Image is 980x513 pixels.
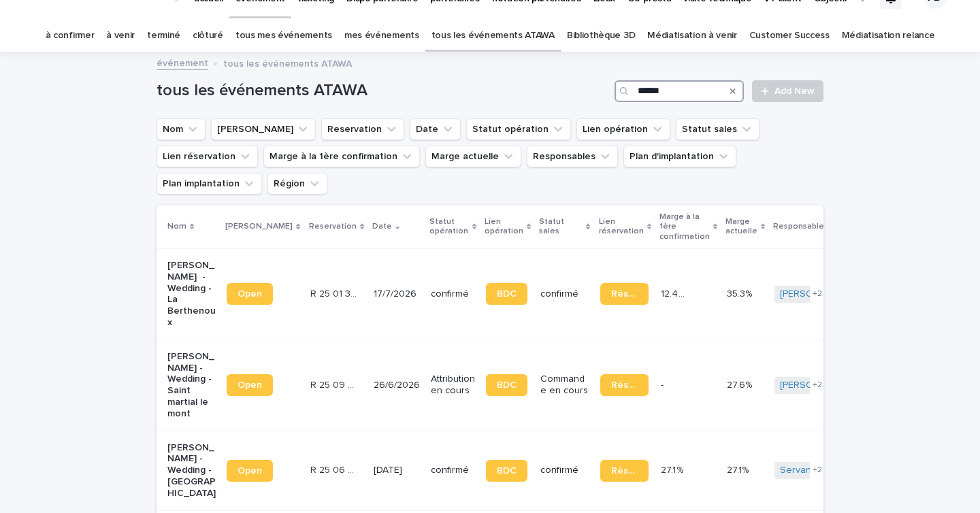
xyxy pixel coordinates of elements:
[540,465,589,476] p: confirmé
[727,286,755,300] p: 35.3%
[813,290,822,298] span: + 2
[527,146,618,167] button: Responsables
[540,288,589,300] p: confirmé
[410,118,461,140] button: Date
[106,20,135,52] a: à venir
[727,377,755,391] p: 27.6%
[486,460,527,482] a: BDC
[227,374,273,396] a: Open
[623,146,736,167] button: Plan d'implantation
[431,288,475,300] p: confirmé
[576,118,670,140] button: Lien opération
[167,442,216,499] p: [PERSON_NAME] - Wedding - [GEOGRAPHIC_DATA]
[611,380,638,390] span: Réservation
[466,118,571,140] button: Statut opération
[157,173,262,195] button: Plan implantation
[267,173,327,195] button: Région
[157,118,206,140] button: Nom
[344,20,419,52] a: mes événements
[485,214,523,239] p: Lien opération
[661,377,666,391] p: -
[539,214,583,239] p: Statut sales
[599,214,644,239] p: Lien réservation
[425,146,521,167] button: Marge actuelle
[813,381,822,389] span: + 2
[157,54,208,70] a: événement
[374,288,420,300] p: 17/7/2026
[780,465,883,476] a: Servane de Longvilliers
[238,466,262,476] span: Open
[211,118,316,140] button: Lien Stacker
[310,286,361,300] p: R 25 01 306
[600,283,649,305] a: Réservation
[600,374,649,396] a: Réservation
[431,20,555,52] a: tous les événements ATAWA
[659,210,710,244] p: Marge à la 1ère confirmation
[431,465,475,476] p: confirmé
[310,462,361,476] p: R 25 06 4311
[661,462,686,476] p: 27.1 %
[235,20,332,52] a: tous mes événements
[374,465,420,476] p: [DATE]
[661,286,688,300] p: 12.4 %
[497,289,517,299] span: BDC
[615,80,744,102] input: Search
[676,118,759,140] button: Statut sales
[486,374,527,396] a: BDC
[167,219,186,234] p: Nom
[497,380,517,390] span: BDC
[773,219,828,234] p: Responsables
[225,219,293,234] p: [PERSON_NAME]
[727,462,751,476] p: 27.1%
[611,466,638,476] span: Réservation
[227,283,273,305] a: Open
[46,20,95,52] a: à confirmer
[374,380,420,391] p: 26/6/2026
[725,214,757,239] p: Marge actuelle
[429,214,469,239] p: Statut opération
[647,20,737,52] a: Médiatisation à venir
[157,146,258,167] button: Lien réservation
[600,460,649,482] a: Réservation
[223,55,352,70] p: tous les événements ATAWA
[309,219,357,234] p: Reservation
[497,466,517,476] span: BDC
[147,20,180,52] a: terminé
[431,374,475,397] p: Attribution en cours
[372,219,392,234] p: Date
[167,351,216,420] p: [PERSON_NAME] - Wedding - Saint martial le mont
[780,288,854,300] a: [PERSON_NAME]
[611,289,638,299] span: Réservation
[193,20,223,52] a: clôturé
[749,20,830,52] a: Customer Success
[752,80,823,102] a: Add New
[774,86,815,96] span: Add New
[227,460,273,482] a: Open
[842,20,935,52] a: Médiatisation relance
[167,260,216,329] p: [PERSON_NAME] - Wedding - La Berthenoux
[238,289,262,299] span: Open
[780,380,854,391] a: [PERSON_NAME]
[567,20,635,52] a: Bibliothèque 3D
[813,466,822,474] span: + 2
[157,81,609,101] h1: tous les événements ATAWA
[263,146,420,167] button: Marge à la 1ère confirmation
[310,377,361,391] p: R 25 09 919
[486,283,527,305] a: BDC
[238,380,262,390] span: Open
[321,118,404,140] button: Reservation
[540,374,589,397] p: Commande en cours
